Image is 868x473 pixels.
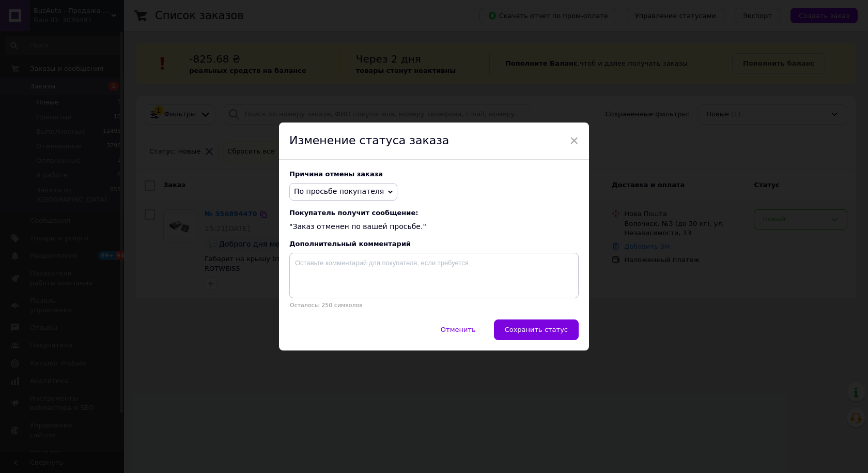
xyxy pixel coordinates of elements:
button: Сохранить статус [494,319,579,340]
span: Отменить [441,326,476,333]
div: Причина отмены заказа [289,170,579,178]
span: Сохранить статус [505,326,568,333]
span: Покупатель получит сообщение: [289,209,579,217]
span: × [569,132,579,149]
button: Отменить [430,319,487,340]
p: Осталось: 250 символов [289,302,579,309]
div: Дополнительный комментарий [289,240,579,248]
span: По просьбе покупателя [294,187,384,195]
div: "Заказ отменен по вашей просьбе." [289,209,579,232]
div: Изменение статуса заказа [279,123,589,160]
